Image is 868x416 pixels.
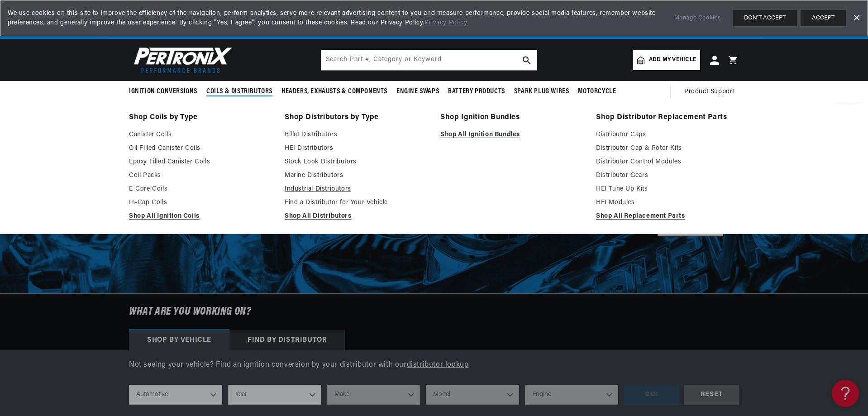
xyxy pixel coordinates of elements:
[129,197,272,208] a: In-Cap Coils
[596,143,739,154] a: Distributor Cap & Rotor Kits
[440,111,583,124] a: Shop Ignition Bundles
[396,87,439,96] span: Engine Swaps
[849,11,863,25] a: Dismiss Banner
[285,129,428,140] a: Billet Distributors
[285,211,428,222] a: Shop All Distributors
[525,385,618,405] select: Engine
[285,170,428,181] a: Marine Distributors
[285,111,428,124] a: Shop Distributors by Type
[633,50,700,70] a: Add my vehicle
[517,50,537,70] button: search button
[596,197,739,208] a: HEI Modules
[281,87,387,96] span: Headers, Exhausts & Components
[596,184,739,195] a: HEI Tune Up Kits
[129,211,272,222] a: Shop All Ignition Coils
[578,87,616,96] span: Motorcycle
[129,44,233,76] img: Pertronix
[444,81,510,102] summary: Battery Products
[129,170,272,181] a: Coil Packs
[229,330,345,350] div: Find by Distributor
[440,129,583,140] a: Shop All Ignition Bundles
[596,111,739,124] a: Shop Distributor Replacement Parts
[596,170,739,181] a: Distributor Gears
[733,10,797,26] button: DON'T ACCEPT
[674,14,721,23] a: Manage Cookies
[684,87,734,97] span: Product Support
[129,87,197,96] span: Ignition Conversions
[129,330,229,350] div: Shop by vehicle
[392,81,444,102] summary: Engine Swaps
[202,81,277,102] summary: Coils & Distributors
[327,385,420,405] select: Make
[424,19,468,26] a: Privacy Policy.
[285,157,428,167] a: Stock Look Distributors
[448,87,505,96] span: Battery Products
[649,56,696,64] span: Add my vehicle
[596,211,739,222] a: Shop All Replacement Parts
[129,184,272,195] a: E-Core Coils
[129,111,272,124] a: Shop Coils by Type
[129,81,202,102] summary: Ignition Conversions
[129,385,222,405] select: Ride Type
[285,143,428,154] a: HEI Distributors
[285,184,428,195] a: Industrial Distributors
[573,81,620,102] summary: Motorcycle
[684,81,739,103] summary: Product Support
[407,361,469,368] a: distributor lookup
[596,157,739,167] a: Distributor Control Modules
[596,129,739,140] a: Distributor Caps
[801,10,846,26] button: ACCEPT
[684,385,739,405] div: RESET
[129,157,272,167] a: Epoxy Filled Canister Coils
[129,359,739,371] p: Not seeing your vehicle? Find an ignition conversion by your distributor with our
[285,197,428,208] a: Find a Distributor for Your Vehicle
[129,143,272,154] a: Oil Filled Canister Coils
[228,385,321,405] select: Year
[106,294,762,330] h6: What are you working on?
[206,87,272,96] span: Coils & Distributors
[277,81,392,102] summary: Headers, Exhausts & Components
[510,81,574,102] summary: Spark Plug Wires
[426,385,519,405] select: Model
[129,129,272,140] a: Canister Coils
[321,50,537,70] input: Search Part #, Category or Keyword
[8,9,662,28] span: We use cookies on this site to improve the efficiency of the navigation, perform analytics, serve...
[514,87,569,96] span: Spark Plug Wires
